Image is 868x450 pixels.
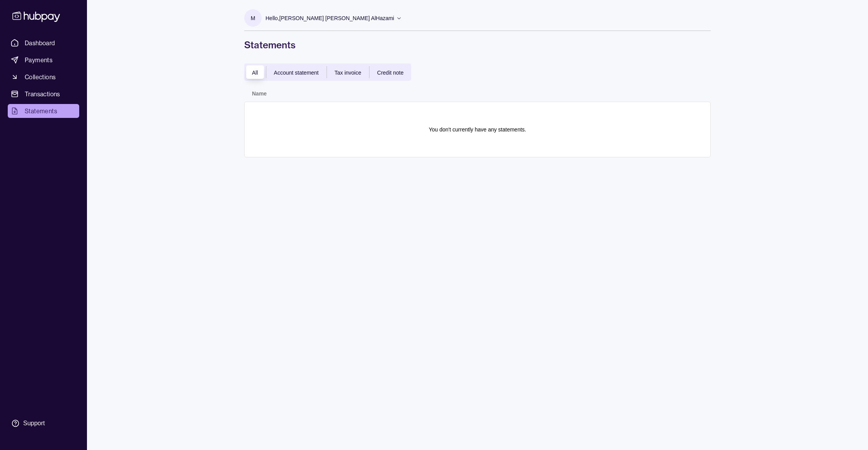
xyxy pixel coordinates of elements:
span: Dashboard [25,38,55,48]
div: documentTypes [244,63,411,81]
p: M [251,14,255,22]
span: Statements [25,106,57,116]
span: Account statement [274,70,319,76]
div: Support [23,419,45,428]
a: Payments [8,53,79,67]
span: Collections [25,72,56,82]
a: Support [8,415,79,431]
span: Transactions [25,89,60,99]
h1: Statements [244,39,711,51]
p: Hello, [PERSON_NAME] [PERSON_NAME] AlHazami [266,14,394,22]
a: Dashboard [8,36,79,50]
p: You don't currently have any statements. [429,125,526,134]
a: Transactions [8,87,79,101]
p: Name [252,90,267,97]
span: Credit note [377,70,403,76]
span: All [252,70,258,76]
span: Tax invoice [335,70,361,76]
a: Collections [8,70,79,84]
a: Statements [8,104,79,118]
span: Payments [25,55,53,65]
